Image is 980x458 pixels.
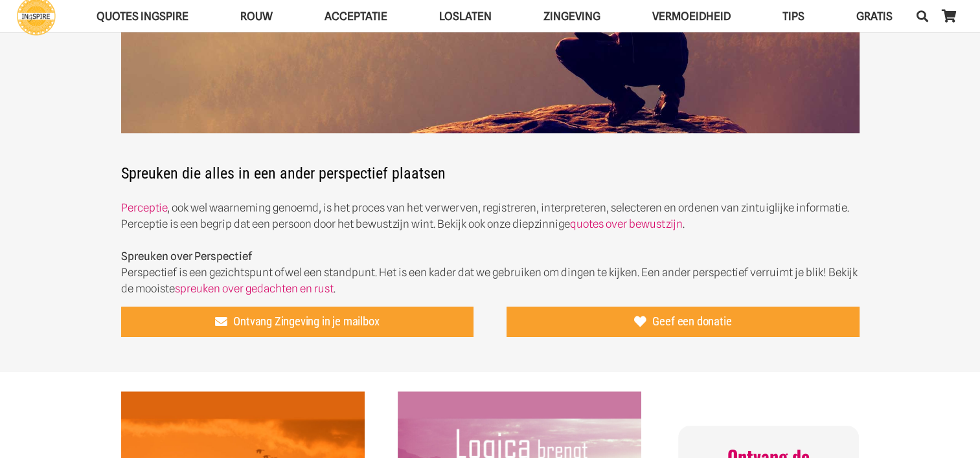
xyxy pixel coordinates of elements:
[121,250,252,263] b: Spreuken over Perspectief
[121,393,365,406] a: Mindful: Het mooie van afstand nemen is dat het je dichterbij inzicht brengt
[439,10,492,23] span: Loslaten
[97,10,188,23] span: QUOTES INGSPIRE
[121,307,474,338] a: Ontvang Zingeving in je mailbox
[175,282,334,295] a: spreuken over gedachten en rust
[325,10,387,23] span: Acceptatie
[652,314,731,329] span: Geef een donatie
[121,201,167,214] a: Perceptie
[240,10,273,23] span: ROUW
[570,217,683,230] a: quotes over bewustzijn
[856,10,893,23] span: GRATIS
[121,200,860,297] p: , ook wel waarneming genoemd, is het proces van het verwerven, registreren, interpreteren, select...
[652,10,731,23] span: VERMOEIDHEID
[543,10,600,23] span: Zingeving
[782,10,804,23] span: TIPS
[507,307,860,338] a: Geef een donatie
[233,314,379,329] span: Ontvang Zingeving in je mailbox
[398,393,641,406] a: Citaat – Logica brengt je van A naar B, verbeelding brengt je overal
